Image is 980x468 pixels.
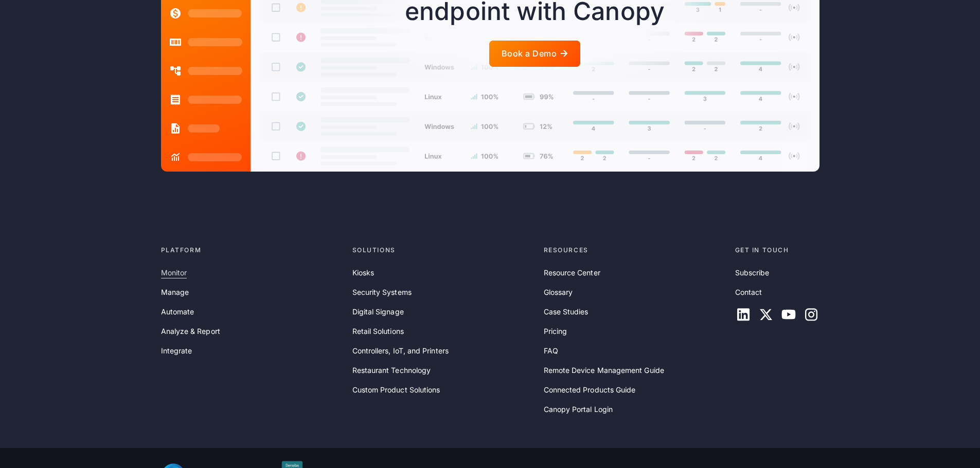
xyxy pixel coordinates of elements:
[161,287,189,298] a: Manage
[489,41,580,67] a: Book a Demo
[544,246,727,255] div: Resources
[544,326,567,337] a: Pricing
[544,267,600,278] a: Resource Center
[352,365,431,376] a: Restaurant Technology
[352,345,449,357] a: Controllers, IoT, and Printers
[161,326,220,337] a: Analyze & Report
[735,267,770,278] a: Subscribe
[544,345,558,357] a: FAQ
[544,384,636,396] a: Connected Products Guide
[161,267,187,278] a: Monitor
[735,287,762,298] a: Contact
[161,345,192,357] a: Integrate
[352,326,404,337] a: Retail Solutions
[544,306,589,317] a: Case Studies
[352,287,412,298] a: Security Systems
[352,384,440,396] a: Custom Product Solutions
[544,287,573,298] a: Glossary
[352,267,374,278] a: Kiosks
[161,306,194,317] a: Automate
[352,306,404,317] a: Digital Signage
[352,246,536,255] div: Solutions
[161,246,344,255] div: Platform
[544,365,664,376] a: Remote Device Management Guide
[544,404,613,415] a: Canopy Portal Login
[502,49,557,59] div: Book a Demo
[735,246,819,255] div: Get in touch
